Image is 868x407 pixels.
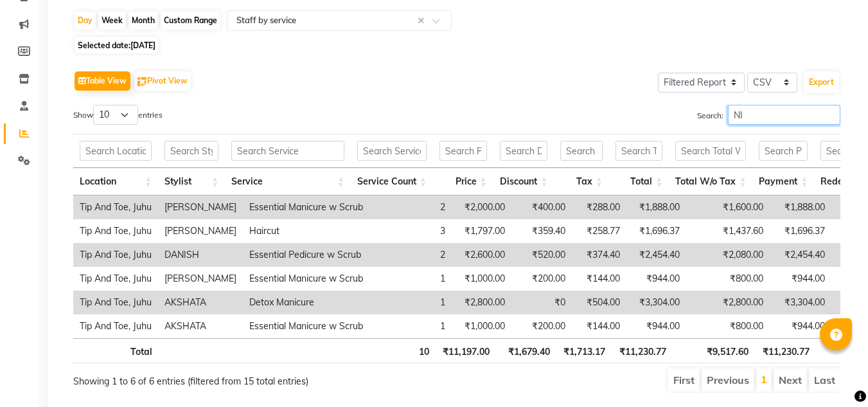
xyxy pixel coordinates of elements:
[353,338,435,363] th: 10
[164,141,218,161] input: Search Stylist
[436,338,496,363] th: ₹11,197.00
[158,219,243,243] td: [PERSON_NAME]
[759,141,808,161] input: Search Payment
[686,219,770,243] td: ₹1,437.60
[98,12,126,30] div: Week
[158,195,243,219] td: [PERSON_NAME]
[80,141,152,161] input: Search Location
[626,291,686,314] td: ₹3,304.00
[243,291,369,314] td: Detox Manicure
[804,71,839,93] button: Export
[452,291,511,314] td: ₹2,800.00
[369,291,452,314] td: 1
[369,195,452,219] td: 2
[511,291,572,314] td: ₹0
[161,12,220,30] div: Custom Range
[73,314,158,338] td: Tip And Toe, Juhu
[243,219,369,243] td: Haircut
[572,195,626,219] td: ₹288.00
[511,219,572,243] td: ₹359.40
[452,314,511,338] td: ₹1,000.00
[770,243,831,267] td: ₹2,454.40
[418,14,429,28] span: Clear all
[493,168,554,195] th: Discount: activate to sort column ascending
[511,267,572,291] td: ₹200.00
[357,141,427,161] input: Search Service Count
[560,141,602,161] input: Search Tax
[755,338,816,363] th: ₹11,230.77
[572,267,626,291] td: ₹144.00
[75,71,130,91] button: Table View
[669,168,752,195] th: Total W/o Tax: activate to sort column ascending
[351,168,433,195] th: Service Count: activate to sort column ascending
[243,243,369,267] td: Essential Pedicure w Scrub
[673,338,755,363] th: ₹9,517.60
[243,267,369,291] td: Essential Manicure w Scrub
[496,338,557,363] th: ₹1,679.40
[433,168,493,195] th: Price: activate to sort column ascending
[686,291,770,314] td: ₹2,800.00
[612,338,672,363] th: ₹11,230.77
[626,267,686,291] td: ₹944.00
[500,141,548,161] input: Search Discount
[369,243,452,267] td: 2
[369,314,452,338] td: 1
[93,105,138,125] select: Showentries
[243,195,369,219] td: Essential Manicure w Scrub
[73,219,158,243] td: Tip And Toe, Juhu
[572,291,626,314] td: ₹504.00
[686,314,770,338] td: ₹800.00
[73,105,163,125] label: Show entries
[728,105,840,125] input: Search:
[75,37,159,53] span: Selected date:
[130,41,155,50] span: [DATE]
[626,314,686,338] td: ₹944.00
[158,243,243,267] td: DANISH
[243,314,369,338] td: Essential Manicure w Scrub
[616,141,663,161] input: Search Total
[686,195,770,219] td: ₹1,600.00
[556,338,612,363] th: ₹1,713.17
[452,219,511,243] td: ₹1,797.00
[697,105,840,125] label: Search:
[137,77,147,87] img: pivot.png
[554,168,608,195] th: Tax: activate to sort column ascending
[511,195,572,219] td: ₹400.00
[452,267,511,291] td: ₹1,000.00
[73,291,158,314] td: Tip And Toe, Juhu
[158,267,243,291] td: [PERSON_NAME]
[231,141,344,161] input: Search Service
[770,291,831,314] td: ₹3,304.00
[761,373,767,386] a: 1
[626,195,686,219] td: ₹1,888.00
[452,195,511,219] td: ₹2,000.00
[626,219,686,243] td: ₹1,696.37
[225,168,350,195] th: Service: activate to sort column ascending
[439,141,487,161] input: Search Price
[73,367,382,388] div: Showing 1 to 6 of 6 entries (filtered from 15 total entries)
[770,195,831,219] td: ₹1,888.00
[158,314,243,338] td: AKSHATA
[511,243,572,267] td: ₹520.00
[770,219,831,243] td: ₹1,696.37
[770,267,831,291] td: ₹944.00
[572,314,626,338] td: ₹144.00
[626,243,686,267] td: ₹2,454.40
[134,71,191,91] button: Pivot View
[73,338,159,363] th: Total
[158,291,243,314] td: AKSHATA
[75,12,96,30] div: Day
[572,219,626,243] td: ₹258.77
[770,314,831,338] td: ₹944.00
[686,243,770,267] td: ₹2,080.00
[686,267,770,291] td: ₹800.00
[572,243,626,267] td: ₹374.40
[158,168,225,195] th: Stylist: activate to sort column ascending
[73,195,158,219] td: Tip And Toe, Juhu
[511,314,572,338] td: ₹200.00
[452,243,511,267] td: ₹2,600.00
[73,168,158,195] th: Location: activate to sort column ascending
[73,267,158,291] td: Tip And Toe, Juhu
[752,168,814,195] th: Payment: activate to sort column ascending
[369,219,452,243] td: 3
